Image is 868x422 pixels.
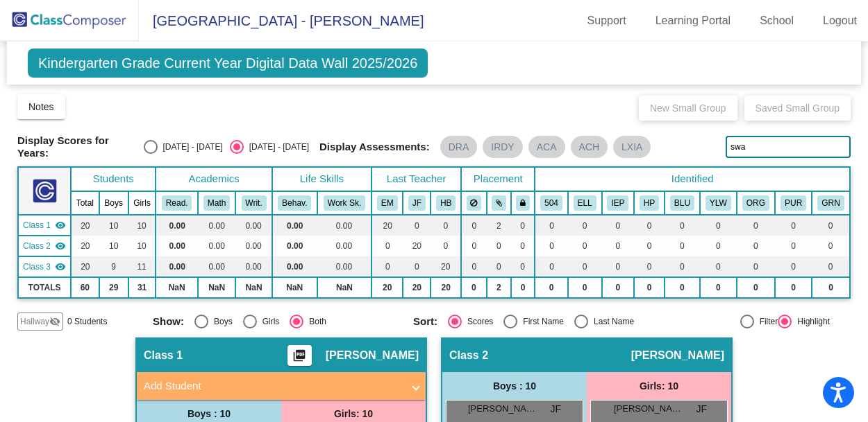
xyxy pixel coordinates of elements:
[535,215,567,236] td: 0
[156,215,197,236] td: 0.00
[18,236,71,256] td: Jennie Fink - No Class Name
[792,315,830,328] div: Highlight
[634,236,665,256] td: 0
[128,256,156,277] td: 11
[403,215,431,236] td: 0
[317,215,372,236] td: 0.00
[644,10,742,32] a: Learning Portal
[602,236,635,256] td: 0
[28,101,54,112] span: Notes
[737,191,775,215] th: Orange Team
[602,277,635,298] td: 0
[631,349,724,362] span: [PERSON_NAME]
[737,256,775,277] td: 0
[203,195,230,211] button: Math
[483,136,522,158] mat-chip: IRDY
[568,277,602,298] td: 0
[317,277,372,298] td: NaN
[71,215,99,236] td: 20
[71,256,99,277] td: 20
[571,136,608,158] mat-chip: ACH
[665,236,700,256] td: 0
[754,315,778,328] div: Filter
[568,191,602,215] th: English Language Learner
[23,219,51,231] span: Class 1
[28,49,428,78] span: Kindergarten Grade Current Year Digital Data Wall 2025/2026
[511,277,535,298] td: 0
[403,256,431,277] td: 0
[775,191,812,215] th: Purple Team
[431,277,461,298] td: 20
[737,215,775,236] td: 0
[17,134,133,159] span: Display Scores for Years:
[665,256,700,277] td: 0
[550,402,561,416] span: JF
[431,236,461,256] td: 0
[568,256,602,277] td: 0
[287,345,312,366] button: Print Students Details
[781,195,806,211] button: PUR
[156,277,197,298] td: NaN
[403,191,431,215] th: Jennie Fink
[587,372,731,400] div: Girls: 10
[272,167,372,191] th: Life Skills
[440,136,478,158] mat-chip: DRA
[235,256,272,277] td: 0.00
[568,215,602,236] td: 0
[511,191,535,215] th: Keep with teacher
[576,10,637,32] a: Support
[242,195,267,211] button: Writ.
[665,191,700,215] th: Blue Team
[372,191,403,215] th: Erin McEnery
[812,256,850,277] td: 0
[749,10,805,32] a: School
[49,316,60,327] mat-icon: visibility_off
[372,215,403,236] td: 20
[372,236,403,256] td: 0
[55,220,66,231] mat-icon: visibility
[568,236,602,256] td: 0
[303,315,326,328] div: Both
[272,215,317,236] td: 0.00
[812,236,850,256] td: 0
[128,236,156,256] td: 10
[726,136,851,158] input: Search...
[431,215,461,236] td: 0
[158,141,223,153] div: [DATE] - [DATE]
[700,236,737,256] td: 0
[535,277,567,298] td: 0
[18,277,71,298] td: TOTALS
[535,191,567,215] th: 504 Plan
[511,236,535,256] td: 0
[487,215,511,236] td: 2
[99,277,128,298] td: 29
[99,236,128,256] td: 10
[461,277,486,298] td: 0
[812,10,868,32] a: Logout
[99,191,128,215] th: Boys
[156,167,272,191] th: Academics
[607,195,628,211] button: IEP
[461,191,486,215] th: Keep away students
[272,277,317,298] td: NaN
[468,402,537,416] span: [PERSON_NAME]
[487,236,511,256] td: 0
[317,256,372,277] td: 0.00
[700,277,737,298] td: 0
[602,191,635,215] th: Resource
[775,256,812,277] td: 0
[128,277,156,298] td: 31
[153,315,184,328] span: Show:
[71,191,99,215] th: Total
[17,94,65,119] button: Notes
[71,236,99,256] td: 20
[461,236,486,256] td: 0
[431,191,461,215] th: Holly Benjamin
[198,256,236,277] td: 0.00
[517,315,564,328] div: First Name
[156,236,197,256] td: 0.00
[235,277,272,298] td: NaN
[602,256,635,277] td: 0
[696,402,707,416] span: JF
[403,236,431,256] td: 20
